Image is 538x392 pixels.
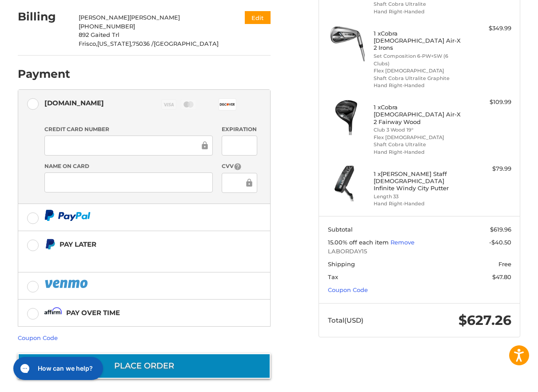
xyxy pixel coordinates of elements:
[328,226,353,233] span: Subtotal
[465,98,511,107] div: $109.99
[66,305,120,320] div: Pay over time
[9,354,106,383] iframe: Gorgias live chat messenger
[44,96,104,110] div: [DOMAIN_NAME]
[465,368,538,392] iframe: Google Customer Reviews
[79,31,120,38] span: 892 Gaited Trl
[374,193,463,200] li: Length 33
[79,40,97,47] span: Frisco,
[18,67,70,81] h2: Payment
[245,11,271,24] button: Edit
[154,40,219,47] span: [GEOGRAPHIC_DATA]
[328,286,368,293] a: Coupon Code
[492,273,511,280] span: $47.80
[222,125,258,133] label: Expiration
[328,247,511,256] span: LABORDAY15
[328,260,355,268] span: Shipping
[374,148,463,156] li: Hand Right-Handed
[374,30,463,52] h4: 1 x Cobra [DEMOGRAPHIC_DATA] Air-X 2 Irons
[458,312,511,328] span: $627.26
[391,239,414,246] a: Remove
[374,134,463,141] li: Flex [DEMOGRAPHIC_DATA]
[44,253,230,261] iframe: PayPal Message 1
[374,200,463,208] li: Hand Right-Handed
[374,141,463,148] li: Shaft Cobra Ultralite
[374,0,463,8] li: Shaft Cobra Ultralite
[328,316,363,324] span: Total (USD)
[374,126,463,134] li: Club 3 Wood 19°
[374,75,463,82] li: Shaft Cobra Ultralite Graphite
[44,162,213,170] label: Name on Card
[465,164,511,173] div: $79.99
[79,23,135,30] span: [PHONE_NUMBER]
[374,8,463,16] li: Hand Right-Handed
[465,24,511,33] div: $349.99
[328,239,391,246] span: 15.00% off each item
[374,170,463,192] h4: 1 x [PERSON_NAME] Staff [DEMOGRAPHIC_DATA] Infinite Windy City Putter
[374,52,463,67] li: Set Composition 6-PW+SW (6 Clubs)
[18,334,58,341] a: Coupon Code
[129,14,180,21] span: [PERSON_NAME]
[60,237,230,252] div: Pay Later
[374,67,463,75] li: Flex [DEMOGRAPHIC_DATA]
[44,125,213,133] label: Credit Card Number
[222,162,258,171] label: CVV
[79,14,129,21] span: [PERSON_NAME]
[490,226,511,233] span: $619.96
[44,210,91,221] img: PayPal icon
[374,82,463,89] li: Hand Right-Handed
[18,353,271,379] button: Place Order
[97,40,132,47] span: [US_STATE],
[489,239,511,246] span: -$40.50
[44,278,90,289] img: PayPal icon
[328,273,338,280] span: Tax
[374,104,463,125] h4: 1 x Cobra [DEMOGRAPHIC_DATA] Air-X 2 Fairway Wood
[132,40,154,47] span: 75036 /
[44,307,62,318] img: Affirm icon
[44,239,56,250] img: Pay Later icon
[18,10,70,24] h2: Billing
[498,260,511,268] span: Free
